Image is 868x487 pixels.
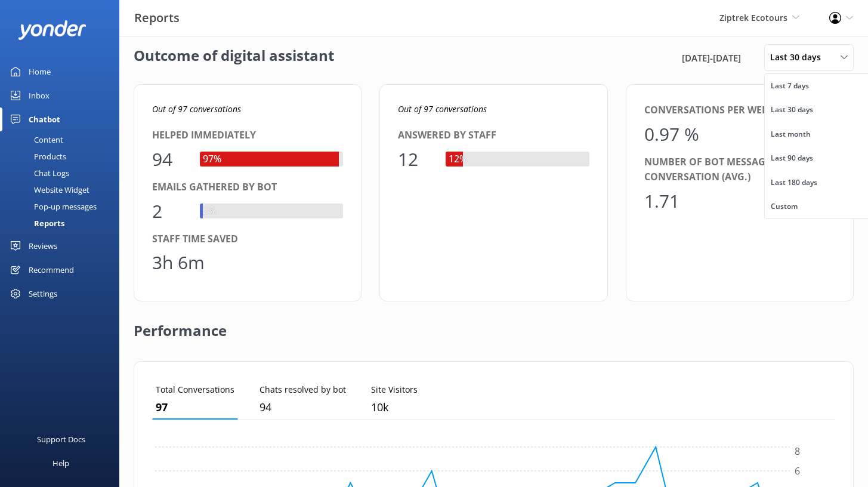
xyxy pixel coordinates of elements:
[398,128,589,143] div: Answered by staff
[134,301,227,349] h2: Performance
[7,215,119,232] a: Reports
[719,12,787,23] span: Ziptrek Ecotours
[7,165,119,181] a: Chat Logs
[371,399,418,416] p: 9,970
[398,145,434,174] div: 12
[771,80,809,92] div: Last 7 days
[644,120,699,149] div: 0.97 %
[156,399,234,416] p: 97
[682,51,741,65] span: [DATE] - [DATE]
[152,145,188,174] div: 94
[29,84,50,107] div: Inbox
[29,282,57,306] div: Settings
[7,148,66,165] div: Products
[200,152,224,167] div: 97%
[771,152,813,164] div: Last 90 days
[771,177,817,189] div: Last 180 days
[644,103,835,118] div: Conversations per website visitor
[7,181,119,198] a: Website Widget
[771,104,813,116] div: Last 30 days
[156,383,234,396] p: Total Conversations
[52,451,69,475] div: Help
[7,165,69,181] div: Chat Logs
[200,204,219,219] div: 2%
[134,8,180,27] h3: Reports
[18,20,87,40] img: yonder-white-logo.png
[152,197,188,226] div: 2
[152,248,205,277] div: 3h 6m
[7,131,63,148] div: Content
[260,383,346,396] p: Chats resolved by bot
[260,399,346,416] p: 94
[134,44,334,71] h2: Outcome of digital assistant
[644,155,835,185] div: Number of bot messages per conversation (avg.)
[7,215,64,232] div: Reports
[7,148,119,165] a: Products
[152,180,343,195] div: Emails gathered by bot
[29,60,51,84] div: Home
[29,258,74,282] div: Recommend
[371,383,418,396] p: Site Visitors
[37,427,85,451] div: Support Docs
[7,131,119,148] a: Content
[398,103,487,115] i: Out of 97 conversations
[29,234,57,258] div: Reviews
[29,107,60,131] div: Chatbot
[7,198,97,215] div: Pop-up messages
[771,201,798,212] div: Custom
[152,103,241,115] i: Out of 97 conversations
[795,445,800,458] tspan: 8
[7,198,119,215] a: Pop-up messages
[152,128,343,143] div: Helped immediately
[795,464,800,477] tspan: 6
[152,232,343,247] div: Staff time saved
[7,181,89,198] div: Website Widget
[446,152,470,167] div: 12%
[771,128,811,140] div: Last month
[770,51,828,64] span: Last 30 days
[644,187,680,215] div: 1.71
